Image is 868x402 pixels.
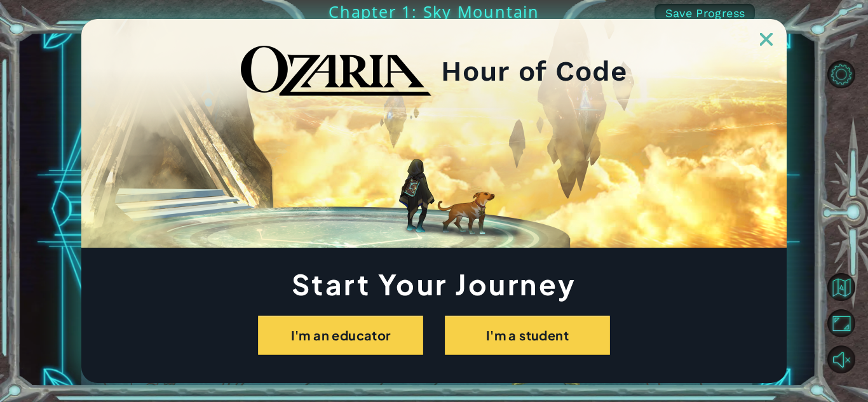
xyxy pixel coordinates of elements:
[441,59,627,83] h2: Hour of Code
[760,33,773,46] img: ExitButton_Dusk.png
[81,271,787,297] h1: Start Your Journey
[258,316,423,355] button: I'm an educator
[241,46,431,97] img: blackOzariaWordmark.png
[445,316,610,355] button: I'm a student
